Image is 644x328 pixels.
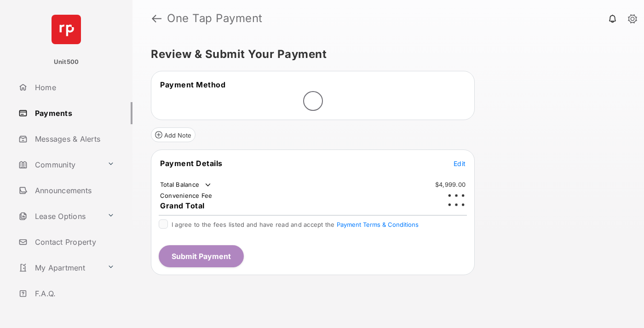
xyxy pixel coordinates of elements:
[435,180,466,189] td: $4,999.00
[172,221,419,228] span: I agree to the fees listed and have read and accept the
[337,221,419,228] button: I agree to the fees listed and have read and accept the
[15,76,132,98] a: Home
[160,201,205,210] span: Grand Total
[167,13,263,24] strong: One Tap Payment
[151,49,618,60] h5: Review & Submit Your Payment
[160,159,223,168] span: Payment Details
[52,15,81,44] img: svg+xml;base64,PHN2ZyB4bWxucz0iaHR0cDovL3d3dy53My5vcmcvMjAwMC9zdmciIHdpZHRoPSI2NCIgaGVpZ2h0PSI2NC...
[15,102,132,124] a: Payments
[15,231,132,253] a: Contact Property
[151,127,195,142] button: Add Note
[15,154,103,176] a: Community
[54,58,79,67] p: Unit500
[160,80,225,89] span: Payment Method
[15,205,103,227] a: Lease Options
[454,159,466,168] button: Edit
[15,128,132,150] a: Messages & Alerts
[15,282,132,305] a: F.A.Q.
[160,191,213,200] td: Convenience Fee
[454,160,466,167] span: Edit
[15,179,132,201] a: Announcements
[159,245,244,267] button: Submit Payment
[15,257,103,279] a: My Apartment
[160,180,213,190] td: Total Balance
